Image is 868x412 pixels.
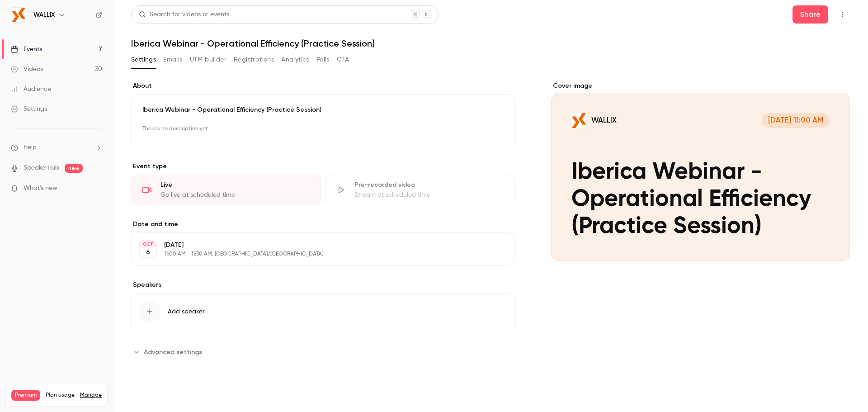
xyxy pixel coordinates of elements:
span: Help [24,143,37,152]
button: CTA [337,52,349,67]
iframe: Noticeable Trigger [91,185,102,193]
section: Cover image [551,81,850,261]
div: Search for videos or events [139,10,229,19]
div: LiveGo live at scheduled time [131,175,321,205]
div: Audience [11,85,51,94]
div: Live [160,180,310,189]
span: Advanced settings [144,347,202,357]
label: Date and time [131,220,515,229]
label: Speakers [131,280,515,289]
button: UTM builder [190,52,226,67]
span: Premium [11,390,40,401]
label: About [131,81,515,90]
button: Add speaker [131,293,515,330]
div: OCT [140,241,156,247]
a: Manage [80,392,102,399]
button: Settings [131,52,156,67]
button: Emails [163,52,182,67]
div: Go live at scheduled time [160,190,310,199]
span: What's new [24,184,57,193]
button: Polls [316,52,330,67]
span: new [65,164,83,173]
p: 11:00 AM - 11:30 AM, [GEOGRAPHIC_DATA]/[GEOGRAPHIC_DATA] [164,251,467,258]
button: Share [793,5,828,24]
li: help-dropdown-opener [11,143,102,152]
p: There's no description yet [142,122,504,136]
div: Events [11,45,42,54]
p: Event type [131,162,515,171]
span: Add speaker [168,307,205,316]
div: Pre-recorded videoStream at scheduled time [325,175,515,205]
div: Pre-recorded video [354,180,504,189]
button: Registrations [234,52,274,67]
button: Advanced settings [131,345,208,359]
h6: WALLIX [33,10,55,19]
div: Stream at scheduled time [354,190,504,199]
div: Videos [11,65,43,74]
section: Advanced settings [131,345,515,359]
a: SpeakerHub [24,163,59,173]
p: 6 [146,248,150,257]
label: Cover image [551,81,850,90]
div: Settings [11,104,47,114]
p: Iberica Webinar - Operational Efficiency (Practice Session) [142,105,504,114]
p: [DATE] [164,241,467,250]
h1: Iberica Webinar - Operational Efficiency (Practice Session) [131,38,850,49]
span: Plan usage [46,392,75,399]
img: WALLIX [11,8,26,22]
button: Analytics [281,52,309,67]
